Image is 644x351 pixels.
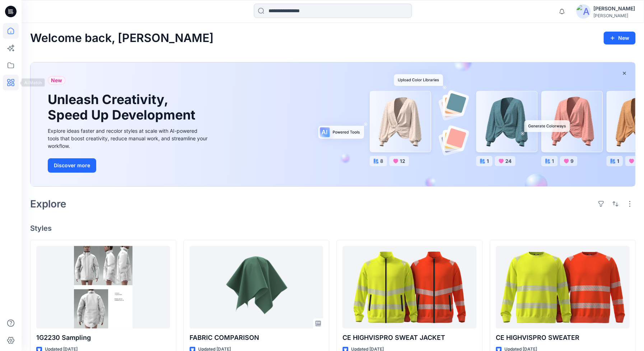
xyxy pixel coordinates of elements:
a: Discover more [48,158,209,173]
a: 1G2230 Sampling [36,246,170,328]
p: CE HIGHVISPRO SWEATER [496,333,630,343]
button: Discover more [48,158,96,173]
p: 1G2230 Sampling [36,333,170,343]
h2: Explore [30,198,66,210]
div: Explore ideas faster and recolor styles at scale with AI-powered tools that boost creativity, red... [48,127,209,150]
div: [PERSON_NAME] [593,13,635,18]
p: FABRIC COMPARISON [190,333,323,343]
div: [PERSON_NAME] [593,4,635,13]
img: avatar [576,4,591,19]
p: CE HIGHVISPRO SWEAT JACKET [342,333,476,343]
span: New [51,76,62,85]
button: New [603,32,635,45]
h2: Welcome back, [PERSON_NAME] [30,32,214,45]
h4: Styles [30,224,635,233]
a: FABRIC COMPARISON [190,246,323,328]
h1: Unleash Creativity, Speed Up Development [48,92,199,123]
a: CE HIGHVISPRO SWEATER [496,246,630,328]
a: CE HIGHVISPRO SWEAT JACKET [342,246,476,328]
